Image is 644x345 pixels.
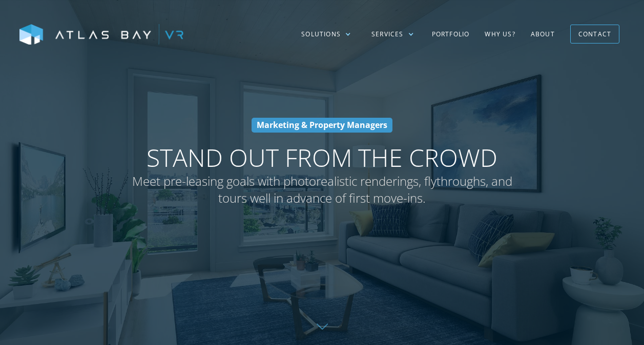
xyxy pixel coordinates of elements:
[301,30,341,39] div: Solutions
[19,24,183,46] img: Atlas Bay VR Logo
[371,30,404,39] div: Services
[424,19,477,49] a: Portfolio
[257,119,387,131] strong: Marketing & Property Managers
[570,25,619,44] a: Contact
[117,143,527,207] h1: Stand Out From The Crowd
[317,324,328,330] img: Down further on page
[578,26,611,42] div: Contact
[361,19,424,49] div: Services
[291,19,361,49] div: Solutions
[117,172,527,207] span: Meet pre-leasing goals with photorealistic renderings, flythroughs, and tours well in advance of ...
[523,19,563,49] a: About
[477,19,523,49] a: Why US?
